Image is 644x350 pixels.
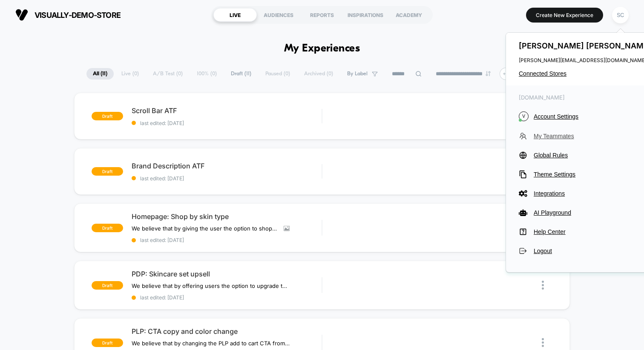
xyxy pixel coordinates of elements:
[300,8,344,22] div: REPORTS
[132,327,322,336] span: PLP: CTA copy and color change
[132,294,322,301] span: last edited: [DATE]
[526,8,603,23] button: Create New Experience
[486,71,491,76] img: end
[132,175,322,182] span: last edited: [DATE]
[612,7,629,23] div: SC
[213,8,257,22] div: LIVE
[13,8,123,22] button: visually-demo-store
[92,224,123,232] span: draft
[387,8,431,22] div: ACADEMY
[542,281,544,290] img: close
[132,282,290,289] span: We believe that by offering users the option to upgrade to a skincare set and save XX amount, we ...
[132,212,322,221] span: Homepage: Shop by skin type
[344,8,387,22] div: INSPIRATIONS
[92,281,123,290] span: draft
[519,111,529,121] i: V
[132,237,322,243] span: last edited: [DATE]
[92,339,123,347] span: draft
[132,106,322,115] span: Scroll Bar ATF
[257,8,300,22] div: AUDIENCES
[500,68,512,80] div: + 2
[132,120,322,126] span: last edited: [DATE]
[86,68,114,80] span: All ( 11 )
[132,225,277,232] span: We believe that by giving the user the option to shop by their skin type (dry, oily, combo, sensi...
[284,43,360,55] h1: My Experiences
[224,68,258,80] span: Draft ( 11 )
[347,71,368,77] span: By Label
[132,162,322,170] span: Brand Description ATF
[92,112,123,120] span: draft
[609,6,631,24] button: SC
[34,11,121,20] span: visually-demo-store
[132,340,290,347] span: We believe that by changing the PLP add to cart CTA from "ADD TO TOTE" to the more familiar "ADD ...
[15,9,28,21] img: Visually logo
[92,167,123,176] span: draft
[542,338,544,347] img: close
[132,270,322,278] span: PDP: Skincare set upsell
